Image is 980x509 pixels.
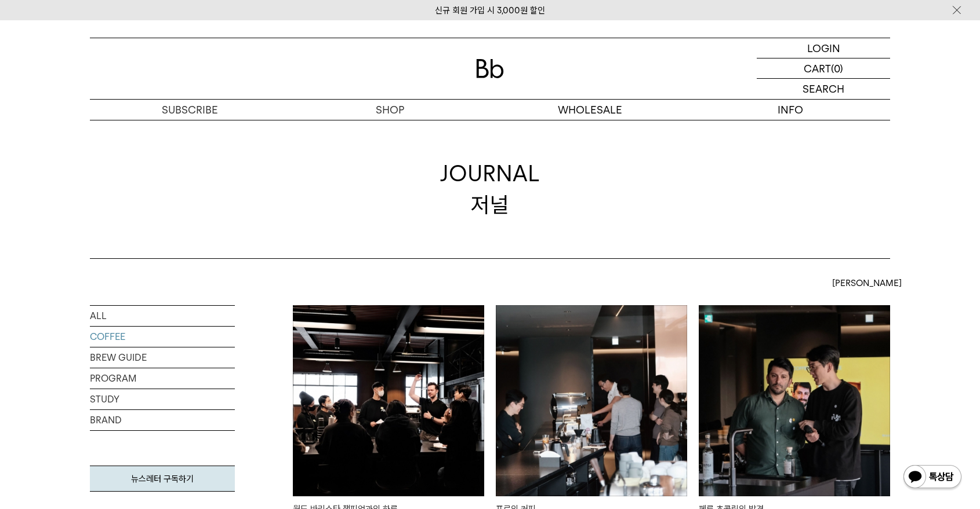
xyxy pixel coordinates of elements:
p: INFO [690,100,890,120]
img: 페루 초콜릿의 발견페루 커피 & 초콜릿 탐험 [699,305,890,496]
a: 신규 회원 가입 시 3,000원 할인 [435,5,545,16]
div: JOURNAL 저널 [440,158,540,219]
a: SUBSCRIBE [90,100,290,120]
a: STUDY [90,389,235,409]
a: 뉴스레터 구독하기 [90,466,235,492]
p: CART [804,58,831,78]
img: 월드 바리스타 챔피언과의 하루Bb와 함께한 WBC 챔피언 앤서니 더글라스 [293,305,484,496]
a: BRAND [90,410,235,430]
span: [PERSON_NAME] [832,276,902,290]
img: 카카오톡 채널 1:1 채팅 버튼 [902,464,963,492]
a: CART (0) [757,58,890,79]
p: SEARCH [803,79,844,99]
a: BREW GUIDE [90,347,235,368]
img: 로고 [476,59,504,78]
a: PROGRAM [90,368,235,389]
p: LOGIN [807,38,840,58]
a: ALL [90,306,235,326]
img: 프로의 커피월드 바리스타 챔피언 엄보람님에게 배운 것 [496,305,687,496]
p: (0) [831,58,843,78]
a: COFFEE [90,327,235,347]
a: SHOP [290,100,490,120]
p: WHOLESALE [490,100,690,120]
a: LOGIN [757,38,890,58]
